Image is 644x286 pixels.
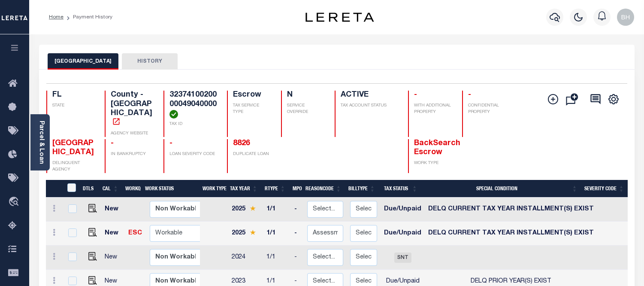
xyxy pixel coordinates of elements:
i: travel_explore [8,197,22,208]
th: WorkQ [122,180,142,198]
td: - [291,198,304,222]
h4: ACTIVE [341,91,398,100]
p: LOAN SEVERITY CODE [169,151,217,158]
p: IN BANKRUPTCY [111,151,153,158]
td: 2024 [228,246,263,270]
span: - [468,91,471,99]
span: DELQ PRIOR YEAR(S) EXIST [471,278,551,284]
span: - [414,91,417,99]
td: 1/1 [263,246,291,270]
img: Star.svg [250,230,256,235]
p: AGENCY WEBSITE [111,131,153,137]
p: SERVICE OVERRIDE [287,103,325,116]
h4: FL [52,91,95,100]
p: DELINQUENT AGENCY [52,160,95,173]
th: Tax Year: activate to sort column ascending [227,180,261,198]
td: - [291,246,304,270]
td: 1/1 [263,198,291,222]
span: DELQ CURRENT TAX YEAR INSTALLMENT(S) EXIST [428,206,594,212]
button: [GEOGRAPHIC_DATA] [48,53,118,70]
th: MPO [289,180,302,198]
td: New [101,246,125,270]
h4: County - [GEOGRAPHIC_DATA] [111,91,153,128]
h4: 3237410020000049040000 [169,91,217,119]
th: Work Status [142,180,200,198]
a: Parcel & Loan [38,121,44,164]
th: DTLS [79,180,99,198]
th: &nbsp;&nbsp;&nbsp;&nbsp;&nbsp;&nbsp;&nbsp;&nbsp;&nbsp;&nbsp; [46,180,62,198]
td: 1/1 [263,222,291,246]
p: TAX SERVICE TYPE [233,103,271,116]
img: logo-dark.svg [305,12,374,22]
p: DUPLICATE LOAN [233,151,324,158]
a: Home [49,15,63,20]
span: SNT [394,253,411,263]
span: BackSearch Escrow [414,140,460,157]
p: CONFIDENTIAL PROPERTY [468,103,511,116]
img: Star.svg [250,206,256,211]
p: STATE [52,103,95,109]
th: Work Type [199,180,227,198]
td: Due/Unpaid [381,198,425,222]
p: WORK TYPE [414,160,457,167]
p: TAX ID [169,121,217,128]
span: [GEOGRAPHIC_DATA] [52,140,94,157]
td: 2025 [228,222,263,246]
td: New [101,222,125,246]
span: - [111,140,114,147]
th: Tax Status: activate to sort column ascending [379,180,421,198]
button: HISTORY [122,53,178,70]
th: CAL: activate to sort column ascending [99,180,122,198]
th: Severity Code: activate to sort column ascending [581,180,628,198]
p: TAX ACCOUNT STATUS [341,103,398,109]
span: DELQ CURRENT TAX YEAR INSTALLMENT(S) EXIST [428,230,594,236]
th: &nbsp; [62,180,80,198]
td: - [291,222,304,246]
th: ReasonCode: activate to sort column ascending [302,180,345,198]
h4: Escrow [233,91,271,100]
th: RType: activate to sort column ascending [261,180,289,198]
a: ESC [128,230,142,236]
th: Special Condition: activate to sort column ascending [421,180,581,198]
th: BillType: activate to sort column ascending [345,180,379,198]
td: 2025 [228,198,263,222]
a: 8826 [233,140,250,147]
p: WITH ADDITIONAL PROPERTY [414,103,452,116]
td: New [101,198,125,222]
img: svg+xml;base64,PHN2ZyB4bWxucz0iaHR0cDovL3d3dy53My5vcmcvMjAwMC9zdmciIHBvaW50ZXItZXZlbnRzPSJub25lIi... [617,9,634,26]
td: Due/Unpaid [381,222,425,246]
span: - [169,140,172,147]
li: Payment History [63,13,112,21]
h4: N [287,91,325,100]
